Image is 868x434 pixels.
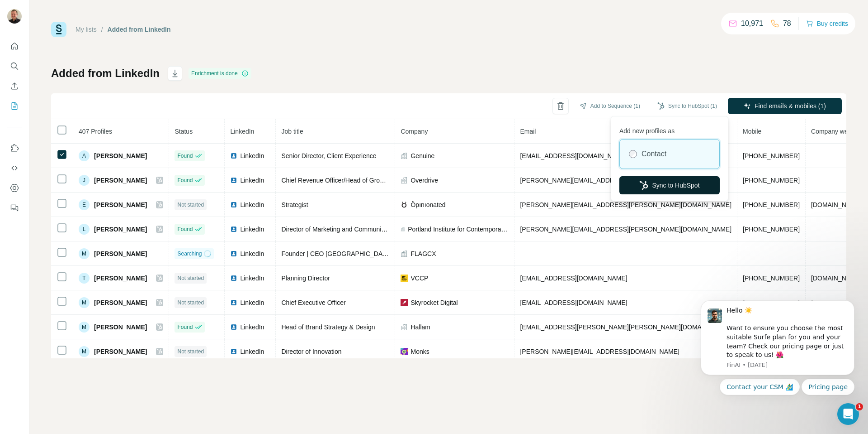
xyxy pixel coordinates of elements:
span: [PERSON_NAME] [94,298,147,307]
p: 10,971 [741,18,763,29]
button: Use Surfe on LinkedIn [7,140,22,156]
span: LinkedIn [240,347,264,356]
div: M [79,297,90,308]
span: [PERSON_NAME] [94,323,147,332]
label: Contact [642,149,666,159]
span: FLAGCX [410,249,436,258]
span: Hallam [410,323,430,332]
span: [PERSON_NAME] [94,151,147,160]
img: company-logo [401,275,408,282]
span: [DOMAIN_NAME] [811,275,862,282]
iframe: Intercom live chat [837,403,859,425]
span: Not started [177,347,204,356]
span: Portland Institute for Contemporary Art ([MEDICAL_DATA]) [408,225,509,234]
span: Found [177,152,193,160]
span: Senior Director, Client Experience [281,152,376,159]
span: [EMAIL_ADDRESS][DOMAIN_NAME] [520,152,627,159]
span: [PERSON_NAME][EMAIL_ADDRESS][PERSON_NAME][DOMAIN_NAME] [520,226,731,233]
span: 1 [856,403,863,410]
img: company-logo [401,299,408,306]
span: [PHONE_NUMBER] [743,177,800,184]
img: LinkedIn logo [230,250,237,257]
span: Planning Director [281,275,330,282]
span: Not started [177,201,204,209]
img: LinkedIn logo [230,226,237,233]
h1: Added from LinkedIn [51,66,160,81]
button: Feedback [7,200,22,216]
img: Avatar [7,9,22,24]
span: LinkedIn [240,176,264,185]
span: Genuine [410,151,434,160]
span: Found [177,323,193,331]
img: LinkedIn logo [230,275,237,282]
div: L [79,224,90,235]
span: Company website [811,128,861,135]
span: [PHONE_NUMBER] [743,226,800,233]
div: Enrichment is done [189,68,251,79]
span: 407 Profiles [79,128,112,135]
span: [PERSON_NAME] [94,200,147,209]
span: Mobile [743,128,761,135]
span: [DOMAIN_NAME] [811,201,862,208]
button: Find emails & mobiles (1) [728,98,842,114]
span: LinkedIn [240,151,264,160]
span: [PERSON_NAME][EMAIL_ADDRESS][DOMAIN_NAME] [520,348,679,355]
span: Skyrocket Digital [410,298,458,307]
p: Add new profiles as [619,123,720,135]
div: E [79,199,90,210]
span: [EMAIL_ADDRESS][PERSON_NAME][PERSON_NAME][DOMAIN_NAME] [520,323,731,331]
img: Surfe Logo [51,22,66,37]
span: [EMAIL_ADDRESS][DOMAIN_NAME] [520,275,627,282]
img: company-logo [401,348,408,355]
button: Use Surfe API [7,160,22,176]
div: M [79,322,90,333]
button: Sync to HubSpot (1) [651,99,723,113]
img: LinkedIn logo [230,201,237,208]
span: [PERSON_NAME] [94,347,147,356]
span: [PERSON_NAME] [94,225,147,234]
span: Job title [281,128,303,135]
span: LinkedIn [240,298,264,307]
span: Company [401,128,428,135]
span: Founder | CEO [GEOGRAPHIC_DATA] [281,250,392,257]
img: LinkedIn logo [230,323,237,331]
img: LinkedIn logo [230,152,237,159]
span: Chief Revenue Officer/Head of Growth [281,177,389,184]
span: Monks [410,347,429,356]
span: LinkedIn [240,200,264,209]
button: Quick start [7,38,22,54]
span: LinkedIn [240,274,264,283]
span: [PERSON_NAME] [94,176,147,185]
span: [PERSON_NAME] [94,274,147,283]
img: LinkedIn logo [230,177,237,184]
iframe: Intercom notifications message [687,289,868,429]
span: Not started [177,274,204,282]
span: [PHONE_NUMBER] [743,201,800,208]
span: LinkedIn [240,225,264,234]
span: VCCP [410,274,428,283]
span: Head of Brand Strategy & Design [281,323,375,331]
div: J [79,175,90,186]
div: T [79,273,90,284]
div: M [79,248,90,259]
button: Search [7,58,22,74]
span: [PHONE_NUMBER] [743,275,800,282]
span: Director of Innovation [281,348,341,355]
span: Not started [177,299,204,307]
span: [PERSON_NAME][EMAIL_ADDRESS][PERSON_NAME][DOMAIN_NAME] [520,201,731,208]
span: LinkedIn [240,323,264,332]
span: LinkedIn [230,128,254,135]
button: Buy credits [806,17,848,30]
div: M [79,346,90,357]
span: Find emails & mobiles (1) [755,101,826,111]
span: Öpınıonated [410,200,445,209]
span: Email [520,128,536,135]
span: Strategist [281,201,308,208]
div: Added from LinkedIn [108,25,171,34]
